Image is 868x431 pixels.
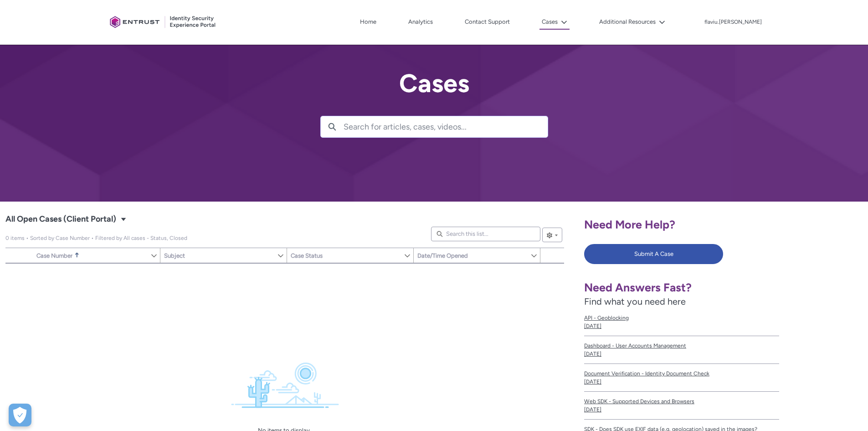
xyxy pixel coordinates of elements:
[704,19,762,26] p: flaviu.[PERSON_NAME]
[358,15,379,29] a: Home
[584,379,601,385] lightning-formatted-date-time: [DATE]
[584,218,675,231] span: Need More Help?
[584,397,779,405] span: Web SDK - Supported Devices and Browsers
[584,296,686,307] span: Find what you need here
[597,15,668,29] button: Additional Resources
[584,244,723,264] button: Submit A Case
[160,248,277,263] a: Subject
[414,248,530,263] a: Date/Time Opened
[539,15,570,30] button: Cases
[584,392,779,420] a: Web SDK - Supported Devices and Browsers[DATE]
[584,280,779,295] h1: Need Answers Fast?
[287,248,404,263] a: Case Status
[584,314,779,322] span: API - Geoblocking
[5,212,116,227] span: All Open Cases (Client Portal)
[9,404,31,426] div: Cookie Preferences
[321,116,344,137] button: Search
[584,351,601,357] lightning-formatted-date-time: [DATE]
[431,227,540,241] input: Search this list...
[5,235,187,241] span: All Open Cases (Client Portal)
[584,323,601,329] lightning-formatted-date-time: [DATE]
[542,228,562,242] button: List View Controls
[118,213,129,224] button: Select a List View: Cases
[584,336,779,364] a: Dashboard - User Accounts Management[DATE]
[584,308,779,336] a: API - Geoblocking[DATE]
[9,404,31,426] button: Open Preferences
[320,69,548,98] h2: Cases
[584,364,779,392] a: Document Verification - Identity Document Check[DATE]
[5,263,564,264] table: All Open Cases (Client Portal)
[344,116,548,137] input: Search for articles, cases, videos...
[584,406,601,413] lightning-formatted-date-time: [DATE]
[704,17,762,26] button: User Profile flaviu.prunean
[406,15,435,29] a: Analytics, opens in new tab
[36,252,72,259] span: Case Number
[584,369,779,378] span: Document Verification - Identity Document Check
[462,15,512,29] a: Contact Support
[584,342,779,350] span: Dashboard - User Accounts Management
[33,248,150,263] a: Case Number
